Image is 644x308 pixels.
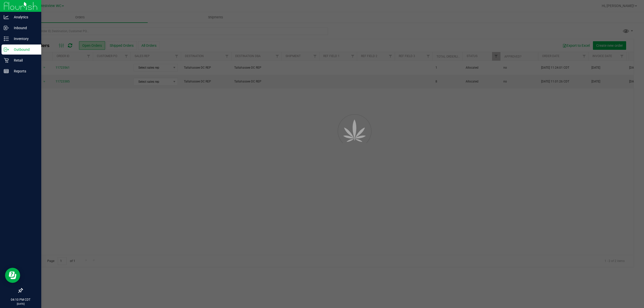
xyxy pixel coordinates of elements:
p: [DATE] [2,302,39,306]
p: Analytics [9,14,39,20]
p: Inventory [9,36,39,42]
p: Outbound [9,47,39,53]
p: Retail [9,57,39,63]
inline-svg: Reports [4,69,9,74]
p: Reports [9,68,39,74]
p: 04:10 PM CDT [2,297,39,302]
inline-svg: Inventory [4,36,9,41]
inline-svg: Outbound [4,47,9,52]
iframe: Resource center [5,268,20,283]
inline-svg: Retail [4,58,9,63]
inline-svg: Inbound [4,25,9,30]
inline-svg: Analytics [4,15,9,20]
p: Inbound [9,25,39,31]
